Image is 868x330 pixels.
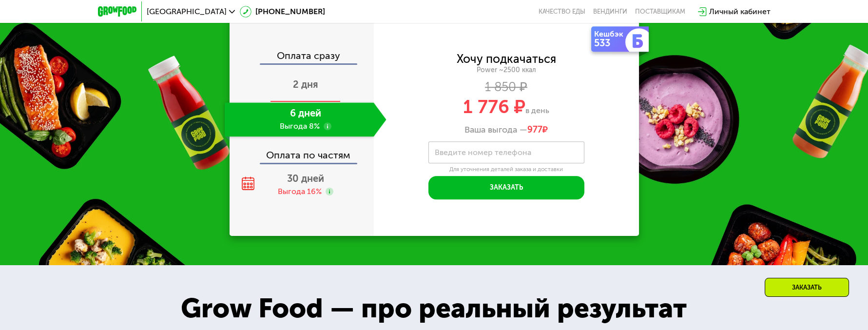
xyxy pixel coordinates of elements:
[428,176,584,199] button: Заказать
[435,150,531,155] label: Введите номер телефона
[539,8,585,16] a: Качество еды
[147,8,227,16] span: [GEOGRAPHIC_DATA]
[231,51,374,63] div: Оплата сразу
[765,278,849,297] div: Заказать
[160,288,707,329] div: Grow Food — про реальный результат
[593,8,627,16] a: Вендинги
[287,173,324,184] span: 30 дней
[374,82,639,93] div: 1 850 ₽
[527,125,548,136] span: ₽
[525,106,549,115] span: в день
[709,6,771,18] div: Личный кабинет
[240,6,325,18] a: [PHONE_NUMBER]
[463,96,525,118] span: 1 776 ₽
[594,30,627,38] div: Кешбэк
[374,125,639,136] div: Ваша выгода —
[278,186,322,197] div: Выгода 16%
[293,78,318,90] span: 2 дня
[374,66,639,75] div: Power ~2500 ккал
[428,166,584,174] div: Для уточнения деталей заказа и доставки
[635,8,685,16] div: поставщикам
[527,124,542,135] span: 977
[457,54,556,64] div: Хочу подкачаться
[231,140,374,163] div: Оплата по частям
[594,38,627,48] div: 533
